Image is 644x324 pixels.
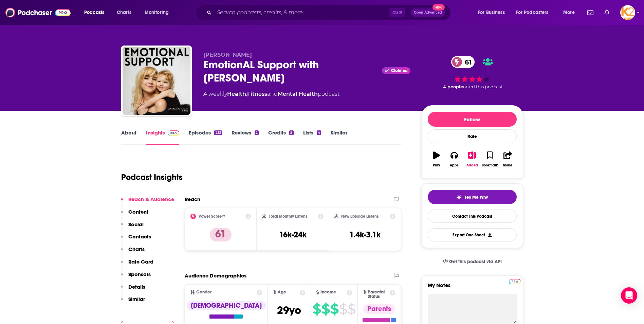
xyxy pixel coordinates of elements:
[279,230,307,240] h3: 16k-24k
[121,221,144,234] button: Social
[202,5,457,20] div: Search podcasts, credits, & more...
[478,8,505,17] span: For Business
[433,163,440,167] div: Play
[168,130,180,136] img: Podchaser Pro
[121,209,148,221] button: Content
[443,84,463,89] span: 4 people
[214,7,389,18] input: Search podcasts, credits, & more...
[196,290,211,294] span: Gender
[449,259,502,265] span: Get this podcast via API
[5,6,71,19] img: Podchaser - Follow, Share and Rate Podcasts
[121,129,136,145] a: About
[79,7,113,18] button: open menu
[269,214,307,219] h2: Total Monthly Listens
[84,8,104,17] span: Podcasts
[349,230,381,240] h3: 1.4k-3.1k
[602,7,612,18] a: Show notifications dropdown
[463,147,481,172] button: Added
[128,296,145,302] p: Similar
[450,163,459,167] div: Apps
[621,287,637,304] div: Open Intercom Messenger
[411,8,445,17] button: Open AdvancedNew
[499,147,516,172] button: Share
[117,8,131,17] span: Charts
[255,130,259,135] div: 2
[339,304,347,314] span: $
[267,91,278,97] span: and
[482,163,498,167] div: Bookmark
[185,196,200,202] h2: Reach
[620,5,635,20] span: Logged in as K2Krupp
[128,233,151,240] p: Contacts
[128,258,153,265] p: Rate Card
[128,284,145,290] p: Details
[389,8,405,17] span: Ctrl K
[331,129,347,145] a: Similar
[278,290,286,294] span: Age
[464,195,488,200] span: Tell Me Why
[428,210,517,223] a: Contact This Podcast
[128,221,144,228] p: Social
[317,130,321,135] div: 4
[558,7,583,18] button: open menu
[232,129,259,145] a: Reviews2
[185,272,246,279] h2: Audience Demographics
[481,147,499,172] button: Bookmark
[330,304,338,314] span: $
[341,214,379,219] h2: New Episode Listens
[509,279,521,284] img: Podchaser Pro
[121,284,145,296] button: Details
[278,91,318,97] a: Mental Health
[516,8,549,17] span: For Podcasters
[121,196,174,209] button: Reach & Audience
[320,290,336,294] span: Income
[128,196,174,202] p: Reach & Audience
[391,69,408,72] span: Claimed
[187,301,266,310] div: [DEMOGRAPHIC_DATA]
[303,129,321,145] a: Lists4
[620,5,635,20] button: Show profile menu
[140,7,178,18] button: open menu
[421,52,523,94] div: 61 4 peoplerated this podcast
[203,52,252,58] span: [PERSON_NAME]
[313,304,321,314] span: $
[428,112,517,127] button: Follow
[466,163,478,167] div: Added
[563,8,575,17] span: More
[203,90,339,98] div: A weekly podcast
[121,271,151,284] button: Sponsors
[473,7,513,18] button: open menu
[214,130,222,135] div: 213
[210,228,232,241] p: 61
[428,190,517,204] button: tell me why sparkleTell Me Why
[128,271,151,277] p: Sponsors
[451,56,475,68] a: 61
[620,5,635,20] img: User Profile
[128,209,148,215] p: Content
[199,214,225,219] h2: Power Score™
[433,4,445,11] span: New
[247,91,267,97] a: Fitness
[268,129,293,145] a: Credits5
[246,91,247,97] span: ,
[121,172,183,182] h1: Podcast Insights
[289,130,293,135] div: 5
[321,304,330,314] span: $
[458,56,475,68] span: 61
[277,304,301,317] span: 29 yo
[428,129,517,143] div: Rate
[414,11,442,14] span: Open Advanced
[128,246,145,252] p: Charts
[121,233,151,246] button: Contacts
[146,129,180,145] a: InsightsPodchaser Pro
[189,129,222,145] a: Episodes213
[463,84,502,89] span: rated this podcast
[437,253,508,270] a: Get this podcast via API
[445,147,463,172] button: Apps
[512,7,558,18] button: open menu
[428,228,517,241] button: Export One-Sheet
[503,163,512,167] div: Share
[112,7,135,18] a: Charts
[123,47,190,115] img: EmotionAL Support with Alessandra Torresani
